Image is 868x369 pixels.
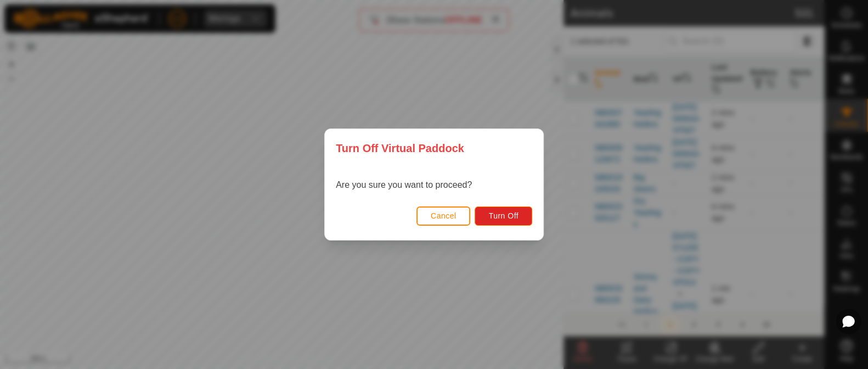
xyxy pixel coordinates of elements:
[336,140,464,156] span: Turn Off Virtual Paddock
[416,206,471,226] button: Cancel
[431,211,456,220] span: Cancel
[488,211,518,220] span: Turn Off
[475,206,532,226] button: Turn Off
[336,178,472,192] p: Are you sure you want to proceed?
